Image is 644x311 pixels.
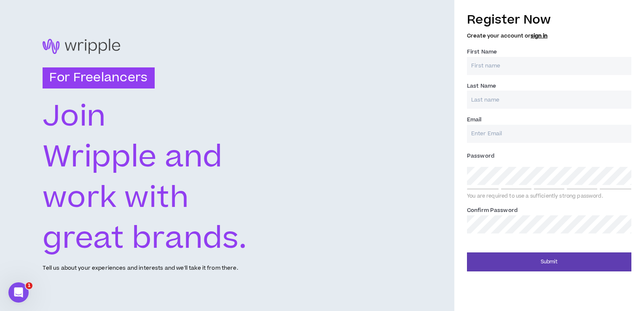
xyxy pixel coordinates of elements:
[43,136,222,179] text: Wripple and
[467,91,631,109] input: Last name
[467,125,631,143] input: Enter Email
[467,45,497,59] label: First Name
[467,193,631,200] div: You are required to use a sufficiently strong password.
[467,113,482,126] label: Email
[467,204,518,217] label: Confirm Password
[467,79,496,93] label: Last Name
[467,152,494,160] span: Password
[467,57,631,75] input: First name
[8,282,29,303] iframe: Intercom live chat
[467,11,631,29] h3: Register Now
[43,217,247,260] text: great brands.
[43,264,238,272] p: Tell us about your experiences and interests and we'll take it from there.
[467,252,631,271] button: Submit
[26,282,32,289] span: 1
[43,177,190,219] text: work with
[467,33,631,39] h5: Create your account or
[43,95,107,138] text: Join
[43,67,154,88] h3: For Freelancers
[531,32,547,40] a: sign in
